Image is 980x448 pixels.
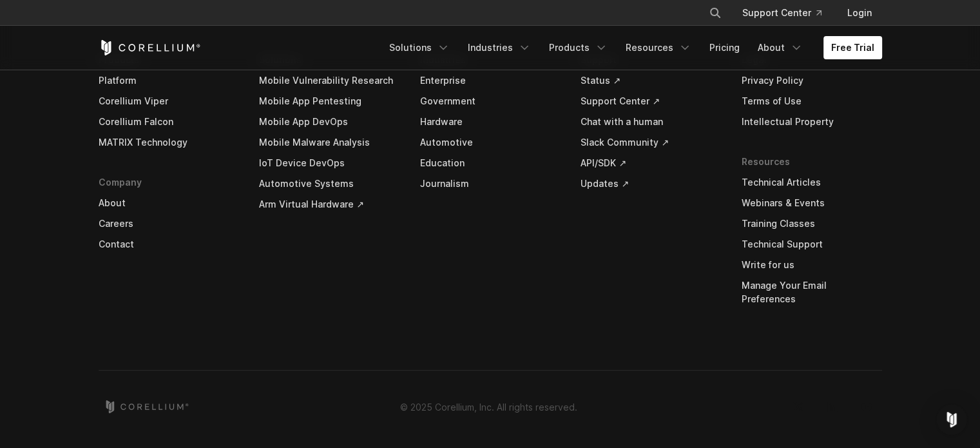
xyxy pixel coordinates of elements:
a: Contact [99,234,239,255]
a: Education [420,153,561,173]
a: Automotive [420,132,561,153]
a: Government [420,91,561,112]
a: Products [541,36,615,59]
a: Arm Virtual Hardware ↗ [259,194,399,215]
a: Support Center ↗ [581,91,721,112]
a: Platform [99,70,239,91]
a: MATRIX Technology [99,132,239,153]
a: About [99,193,239,213]
a: Manage Your Email Preferences [742,275,882,309]
a: Corellium home [104,400,189,413]
a: Corellium Falcon [99,112,239,132]
a: Resources [618,36,699,59]
a: Technical Articles [742,172,882,193]
a: Privacy Policy [742,70,882,91]
a: Enterprise [420,70,561,91]
div: Navigation Menu [381,36,882,59]
div: Navigation Menu [693,1,882,24]
a: API/SDK ↗ [581,153,721,173]
a: Twitter [783,391,814,422]
div: Navigation Menu [99,50,882,329]
a: Mobile Vulnerability Research [259,70,399,91]
a: Mobile App DevOps [259,112,399,132]
a: Technical Support [742,234,882,255]
a: Terms of Use [742,91,882,112]
a: Corellium Home [99,40,201,55]
a: Intellectual Property [742,112,882,132]
a: Industries [460,36,539,59]
a: Journalism [420,173,561,194]
a: Status ↗ [581,70,721,91]
a: Support Center [732,1,832,24]
a: Write for us [742,255,882,275]
a: Webinars & Events [742,193,882,213]
p: © 2025 Corellium, Inc. All rights reserved. [400,400,577,414]
a: Chat with a human [581,112,721,132]
a: Free Trial [823,36,882,59]
a: IoT Device DevOps [259,153,399,173]
a: Careers [99,213,239,234]
a: YouTube [851,391,882,422]
a: LinkedIn [817,391,848,422]
a: Hardware [420,112,561,132]
a: Corellium Viper [99,91,239,112]
a: About [750,36,811,59]
a: Mobile Malware Analysis [259,132,399,153]
a: Login [837,1,882,24]
div: Open Intercom Messenger [936,404,967,435]
a: Pricing [702,36,747,59]
a: Updates ↗ [581,173,721,194]
a: Mobile App Pentesting [259,91,399,112]
a: Automotive Systems [259,173,399,194]
a: Solutions [381,36,457,59]
button: Search [704,1,727,24]
a: Training Classes [742,213,882,234]
a: Slack Community ↗ [581,132,721,153]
